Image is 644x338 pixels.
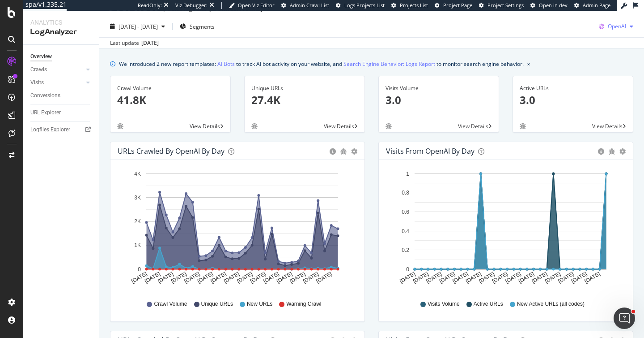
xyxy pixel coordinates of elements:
button: close banner [525,57,532,70]
a: Logs Projects List [336,2,385,9]
p: 3.0 [386,92,492,108]
text: 1 [406,171,409,177]
span: Logs Projects List [344,2,385,9]
text: [DATE] [144,271,161,285]
div: bug [340,148,347,155]
text: 0.4 [402,228,409,234]
div: info banner [110,59,633,69]
span: New URLs [247,300,272,308]
div: Active URLs [520,84,626,92]
a: Search Engine Behavior: Logs Report [343,59,435,69]
p: 41.8K [117,92,224,108]
span: Admin Page [583,2,610,9]
text: [DATE] [302,271,320,285]
span: View Details [458,122,488,130]
text: [DATE] [157,271,174,285]
button: OpenAI [595,19,637,34]
span: Project Settings [487,2,524,9]
span: View Details [592,122,623,130]
a: Conversions [30,91,93,100]
div: URL Explorer [30,108,61,117]
span: View Details [190,122,220,130]
span: Active URLs [474,300,503,308]
a: Overview [30,52,93,61]
text: [DATE] [275,271,293,285]
text: 1K [134,243,141,249]
a: Logfiles Explorer [30,125,93,134]
text: [DATE] [438,271,456,285]
svg: A chart. [118,167,357,292]
div: Logfiles Explorer [30,125,70,134]
text: [DATE] [398,271,416,285]
text: [DATE] [425,271,443,285]
text: 0.2 [402,247,409,253]
text: [DATE] [517,271,535,285]
a: Visits [30,78,84,87]
span: OpenAI [608,22,626,30]
text: 0 [406,266,409,273]
text: [DATE] [451,271,469,285]
text: 3K [134,195,141,201]
p: 3.0 [520,92,626,108]
span: Project Page [443,2,472,9]
span: Segments [190,23,215,30]
div: Visits from OpenAI by day [386,147,475,156]
a: Open Viz Editor [229,2,275,9]
text: [DATE] [209,271,227,285]
div: URLs Crawled by OpenAI by day [118,147,225,156]
text: [DATE] [531,271,549,285]
p: 27.4K [251,92,358,108]
a: Open in dev [530,2,568,9]
text: [DATE] [557,271,575,285]
text: 4K [134,171,141,177]
text: [DATE] [570,271,588,285]
text: [DATE] [584,271,602,285]
text: 0 [138,266,141,273]
div: gear [351,148,357,155]
text: [DATE] [249,271,267,285]
text: [DATE] [223,271,241,285]
span: Open Viz Editor [238,2,275,9]
text: 0.8 [402,190,409,196]
span: Open in dev [539,2,568,9]
text: [DATE] [289,271,307,285]
a: Projects List [391,2,428,9]
div: bug [609,148,615,155]
div: Conversions [30,91,60,100]
text: [DATE] [491,271,509,285]
iframe: Intercom live chat [614,308,635,329]
div: ReadOnly: [138,2,162,9]
text: [DATE] [170,271,188,285]
div: bug [386,123,392,129]
a: URL Explorer [30,108,93,117]
text: 2K [134,218,141,225]
text: [DATE] [412,271,430,285]
div: [DATE] [141,39,159,47]
div: Crawl Volume [117,84,224,92]
text: [DATE] [504,271,522,285]
div: gear [619,148,626,155]
button: [DATE] - [DATE] [106,19,169,34]
text: [DATE] [183,271,201,285]
button: Segments [176,19,218,34]
text: [DATE] [130,271,148,285]
div: bug [520,123,526,129]
span: [DATE] - [DATE] [119,23,158,30]
div: Unique URLs [251,84,358,92]
div: Visits Volume [386,84,492,92]
text: [DATE] [544,271,562,285]
div: Crawls [30,65,47,74]
div: bug [117,123,123,129]
svg: A chart. [386,167,626,292]
a: Crawls [30,65,84,74]
div: Overview [30,52,52,61]
div: bug [251,123,258,129]
text: 0.6 [402,209,409,215]
a: AI Bots [217,59,235,69]
div: Viz Debugger: [175,2,208,9]
text: [DATE] [465,271,483,285]
span: Visits Volume [428,300,460,308]
a: Admin Page [574,2,610,9]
